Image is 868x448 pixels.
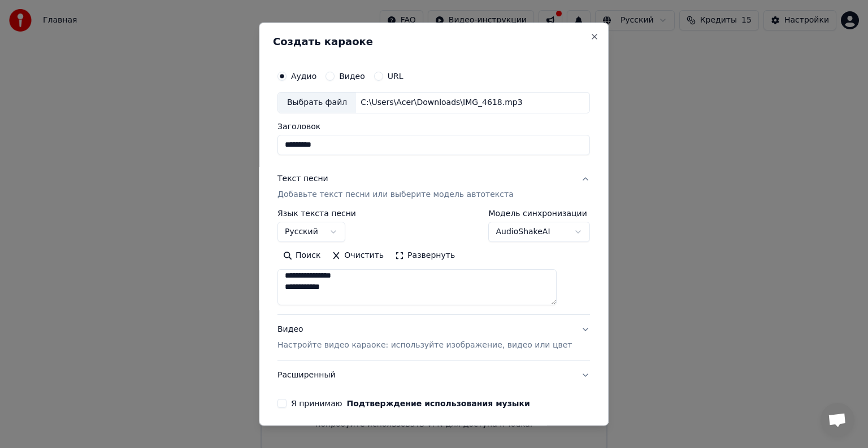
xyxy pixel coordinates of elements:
label: URL [388,72,403,80]
button: ВидеоНастройте видео караоке: используйте изображение, видео или цвет [277,315,590,360]
button: Текст песниДобавьте текст песни или выберите модель автотекста [277,164,590,209]
h2: Создать караоке [273,37,594,47]
button: Развернуть [389,247,461,265]
label: Видео [339,72,365,80]
label: Модель синхронизации [489,209,591,217]
p: Настройте видео караоке: используйте изображение, видео или цвет [277,340,572,351]
label: Заголовок [277,122,590,130]
button: Очистить [327,247,390,265]
p: Добавьте текст песни или выберите модель автотекста [277,189,514,200]
div: Текст песни [277,173,328,185]
button: Поиск [277,247,326,265]
label: Язык текста песни [277,209,356,217]
button: Я принимаю [347,399,530,407]
div: C:\Users\Acer\Downloads\IMG_4618.mp3 [356,97,527,108]
div: Видео [277,324,572,351]
label: Я принимаю [291,399,530,407]
div: Выбрать файл [278,93,356,113]
div: Текст песниДобавьте текст песни или выберите модель автотекста [277,209,590,314]
label: Аудио [291,72,316,80]
button: Расширенный [277,361,590,390]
